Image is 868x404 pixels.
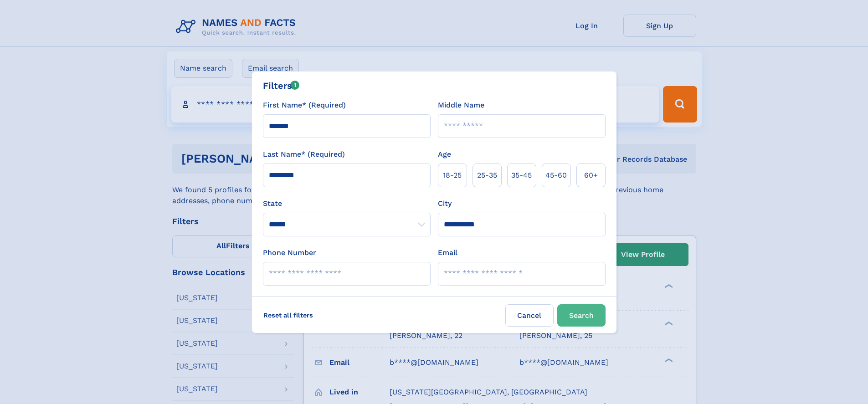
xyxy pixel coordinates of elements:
[505,304,554,327] label: Cancel
[263,247,316,258] label: Phone Number
[257,304,319,326] label: Reset all filters
[263,79,300,92] div: Filters
[263,149,345,160] label: Last Name* (Required)
[438,198,452,209] label: City
[443,170,462,181] span: 18‑25
[263,198,431,209] label: State
[557,304,606,327] button: Search
[511,170,532,181] span: 35‑45
[438,247,457,258] label: Email
[477,170,497,181] span: 25‑35
[263,100,346,111] label: First Name* (Required)
[545,170,567,181] span: 45‑60
[438,149,451,160] label: Age
[438,100,484,111] label: Middle Name
[584,170,598,181] span: 60+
